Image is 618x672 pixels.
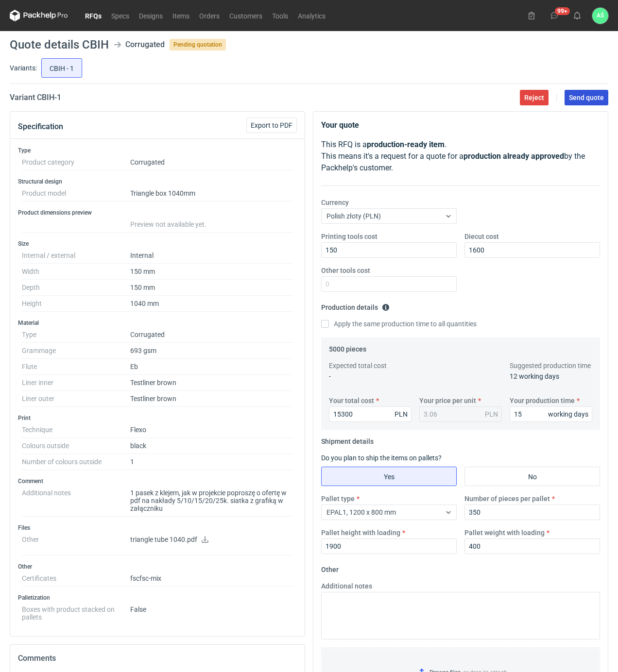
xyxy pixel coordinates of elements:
[510,361,591,370] label: Suggested production time
[10,39,109,50] h1: Quote details CBIH
[321,242,457,258] input: 0
[326,508,396,516] span: EPAL1, 1200 x 800 mm
[464,467,600,486] label: No
[22,280,130,296] dt: Depth
[293,10,330,21] a: Analytics
[18,115,63,138] button: Specification
[321,528,400,538] label: Pallet height with loading
[463,151,564,161] strong: production already approved
[569,94,604,101] span: Send quote
[130,248,293,264] dd: Internal
[321,434,374,445] legend: Shipment details
[18,147,297,154] h3: Type
[321,562,339,573] legend: Other
[22,185,130,202] dt: Product model
[329,361,387,370] label: Expected total cost
[18,209,297,217] h3: Product dimensions preview
[22,327,130,343] dt: Type
[246,118,297,133] button: Export to PDF
[130,485,293,517] dd: 1 pasek z klejem, jak w projekcie poproszę o ofertę w pdf na nakłady 5/10/15/20/25k. siatka z gra...
[321,198,349,207] label: Currency
[329,341,366,353] legend: 5000 pieces
[464,504,600,520] input: 0
[22,375,130,391] dt: Liner inner
[168,10,194,21] a: Items
[485,409,498,419] div: PLN
[22,264,130,280] dt: Width
[329,406,412,422] input: 0
[18,178,297,185] h3: Structural design
[329,371,412,381] p: -
[548,409,588,419] div: working days
[510,396,575,405] label: Your production time
[321,538,457,554] input: 0
[130,154,293,170] dd: Corrugated
[22,248,130,264] dt: Internal / external
[18,477,297,485] h3: Comment
[22,571,130,587] dt: Certificates
[130,454,293,470] dd: 1
[130,571,293,587] dd: fsc fsc-mix
[130,280,293,296] dd: 150 mm
[18,594,297,602] h3: Palletization
[41,58,82,78] label: CBIH - 1
[326,212,381,220] span: Polish złoty (PLN)
[524,94,544,101] span: Reject
[130,536,293,544] p: triangle tube 1040.pdf
[22,296,130,312] dt: Height
[130,327,293,343] dd: Corrugated
[130,343,293,359] dd: 693 gsm
[510,371,592,381] p: 12 working days
[464,538,600,554] input: 0
[321,232,378,241] label: Printing tools cost
[10,10,68,21] svg: Packhelp Pro
[18,319,297,327] h3: Material
[10,63,37,73] label: Variants:
[22,485,130,517] dt: Additional notes
[464,494,550,504] label: Number of pieces per pallet
[321,319,477,329] label: Apply the same production time to all quantities
[22,422,130,438] dt: Technique
[10,92,61,103] h2: Variant CBIH - 1
[18,653,297,664] h2: Comments
[22,532,130,555] dt: Other
[194,10,224,21] a: Orders
[80,10,106,21] a: RFQs
[251,122,292,129] span: Export to PDF
[130,438,293,454] dd: black
[464,232,499,241] label: Diecut cost
[224,10,267,21] a: Customers
[321,120,359,130] strong: Your quote
[125,39,165,50] div: Corrugated
[130,422,293,438] dd: Flexo
[22,343,130,359] dt: Grammage
[367,140,445,149] strong: production-ready item
[267,10,293,21] a: Tools
[547,8,562,23] button: 99+
[22,602,130,621] dt: Boxes with product stacked on pallets
[18,240,297,248] h3: Size
[321,581,372,591] label: Additional notes
[565,90,608,105] button: Send quote
[464,242,600,258] input: 0
[321,276,457,292] input: 0
[592,8,608,24] div: Adrian Świerżewski
[134,10,168,21] a: Designs
[321,266,370,275] label: Other tools cost
[22,154,130,170] dt: Product category
[130,359,293,375] dd: Eb
[592,8,608,24] figcaption: AŚ
[130,602,293,621] dd: False
[329,396,374,405] label: Your total cost
[130,185,293,202] dd: Triangle box 1040mm
[130,220,206,228] span: Preview not available yet.
[395,409,408,419] div: PLN
[321,139,600,174] p: This RFQ is a . This means it's a request for a quote for a by the Packhelp's customer.
[464,528,545,538] label: Pallet weight with loading
[106,10,134,21] a: Specs
[170,39,226,50] span: Pending quotation
[321,494,355,504] label: Pallet type
[130,264,293,280] dd: 150 mm
[18,414,297,422] h3: Print
[321,454,442,462] label: Do you plan to ship the items on pallets?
